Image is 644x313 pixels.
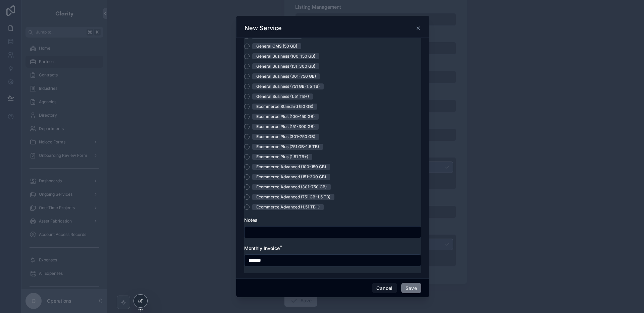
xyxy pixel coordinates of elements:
div: Ecommerce Advanced (151-300 GB) [256,174,326,180]
div: General Business (751 GB-1.5 TB) [256,83,320,89]
div: General Business (151-300 GB) [256,63,315,69]
div: Ecommerce Plus (1.51 TB+) [256,154,308,160]
div: Ecommerce Standard (50 GB) [256,104,313,110]
button: Save [401,283,421,294]
span: Notes [244,217,258,223]
div: General CMS (50 GB) [256,43,297,49]
div: Ecommerce Advanced (1.51 TB+) [256,204,320,210]
div: Ecommerce Advanced (751 GB-1.5 TB) [256,194,330,200]
div: Ecommerce Plus (100-150 GB) [256,114,315,120]
span: Monthly Invoice [244,245,280,251]
div: Ecommerce Advanced (301-750 GB) [256,184,327,190]
button: Cancel [372,283,397,294]
div: Ecommerce Plus (301-750 GB) [256,134,315,140]
div: Ecommerce Plus (751 GB-1.5 TB) [256,144,319,150]
div: General Business (301-750 GB) [256,73,316,79]
h3: New Service [245,24,282,32]
div: Ecommerce Advanced (100-150 GB) [256,164,326,170]
div: General Business (100-150 GB) [256,53,315,59]
div: Ecommerce Plus (151-300 GB) [256,124,315,130]
div: General Business (1.51 TB+) [256,93,309,100]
